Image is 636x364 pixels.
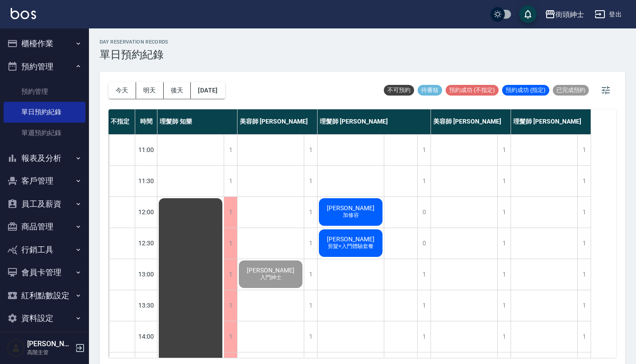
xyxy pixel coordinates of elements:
[4,147,85,170] button: 報表及分析
[157,109,237,134] div: 理髮師 知樂
[4,102,85,122] a: 單日預約紀錄
[109,109,135,134] div: 不指定
[100,39,169,45] h2: day Reservation records
[27,348,72,356] p: 高階主管
[304,197,317,228] div: 1
[304,228,317,259] div: 1
[577,290,591,321] div: 1
[497,228,511,259] div: 1
[7,339,25,357] img: Person
[224,259,237,290] div: 1
[27,340,72,348] h5: [PERSON_NAME]
[135,228,157,259] div: 12:30
[11,8,36,19] img: Logo
[446,86,499,94] span: 預約成功 (不指定)
[577,228,591,259] div: 1
[497,166,511,196] div: 1
[304,290,317,321] div: 1
[577,259,591,290] div: 1
[245,267,296,274] span: [PERSON_NAME]
[224,135,237,165] div: 1
[135,109,157,134] div: 時間
[502,86,549,94] span: 預約成功 (指定)
[100,48,169,61] h3: 單日預約紀錄
[135,259,157,290] div: 13:00
[224,166,237,196] div: 1
[519,5,537,23] button: save
[325,204,376,212] span: [PERSON_NAME]
[497,197,511,228] div: 1
[497,135,511,165] div: 1
[417,321,431,352] div: 1
[4,261,85,284] button: 會員卡管理
[577,135,591,165] div: 1
[4,32,85,55] button: 櫃檯作業
[191,82,225,99] button: [DATE]
[224,197,237,228] div: 1
[4,238,85,261] button: 行銷工具
[577,321,591,352] div: 1
[4,284,85,307] button: 紅利點數設定
[318,109,431,134] div: 理髮師 [PERSON_NAME]
[304,135,317,165] div: 1
[384,86,414,94] span: 不可預約
[136,82,164,99] button: 明天
[497,321,511,352] div: 1
[164,82,191,99] button: 後天
[577,166,591,196] div: 1
[237,109,318,134] div: 美容師 [PERSON_NAME]
[417,135,431,165] div: 1
[497,259,511,290] div: 1
[417,259,431,290] div: 1
[418,86,442,94] span: 待審核
[417,166,431,196] div: 1
[4,192,85,216] button: 員工及薪資
[258,274,283,281] span: 入門紳士
[135,165,157,196] div: 11:30
[417,197,431,228] div: 0
[4,215,85,238] button: 商品管理
[553,86,589,94] span: 已完成預約
[304,321,317,352] div: 1
[224,290,237,321] div: 1
[417,290,431,321] div: 1
[4,307,85,330] button: 資料設定
[541,5,588,24] button: 街頭紳士
[341,212,361,219] span: 加修容
[4,123,85,143] a: 單週預約紀錄
[431,109,511,134] div: 美容師 [PERSON_NAME]
[109,82,136,99] button: 今天
[135,290,157,321] div: 13:30
[497,290,511,321] div: 1
[4,81,85,102] a: 預約管理
[325,236,376,243] span: [PERSON_NAME]
[304,166,317,196] div: 1
[555,9,584,20] div: 街頭紳士
[135,321,157,352] div: 14:00
[417,228,431,259] div: 0
[4,55,85,78] button: 預約管理
[511,109,591,134] div: 理髮師 [PERSON_NAME]
[224,321,237,352] div: 1
[4,169,85,192] button: 客戶管理
[135,134,157,165] div: 11:00
[224,228,237,259] div: 1
[577,197,591,228] div: 1
[135,196,157,228] div: 12:00
[304,259,317,290] div: 1
[326,243,375,250] span: 剪髮+入門體驗套餐
[591,6,625,23] button: 登出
